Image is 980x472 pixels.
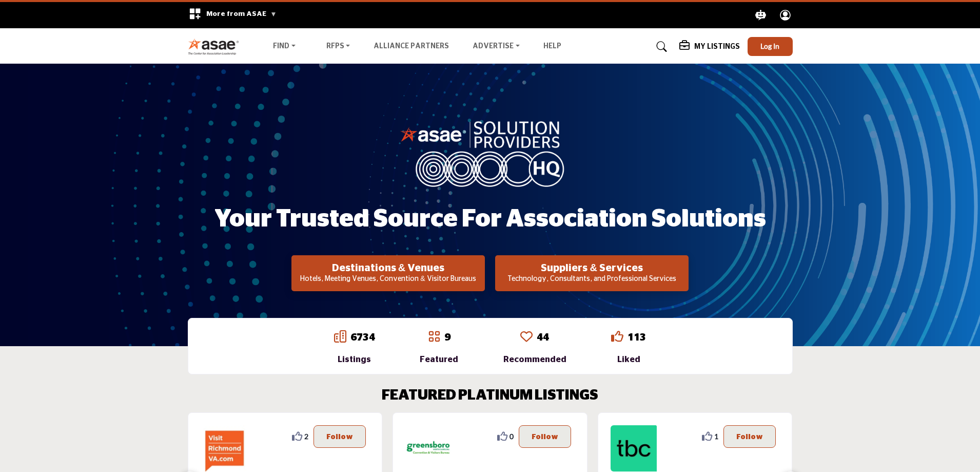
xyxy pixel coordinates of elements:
[400,119,580,186] img: image
[291,255,485,291] button: Destinations & Venues Hotels, Meeting Venues, Convention & Visitor Bureaus
[611,353,646,366] div: Liked
[304,431,308,442] span: 2
[382,387,598,405] h2: FEATURED PLATINUM LISTINGS
[611,330,623,343] i: Go to Liked
[266,40,303,54] a: Find
[646,39,674,55] a: Search
[532,431,558,442] p: Follow
[295,262,482,274] h2: Destinations & Venues
[509,431,514,442] span: 0
[405,425,452,471] img: Greensboro Area CVB
[465,40,527,54] a: Advertise
[611,425,657,471] img: The Brand Consultancy
[519,425,571,448] button: Follow
[182,2,283,28] div: More from ASAE
[428,330,440,345] a: Go to Featured
[334,353,375,366] div: Listings
[444,332,450,343] a: 9
[748,37,793,56] button: Log In
[498,274,685,285] p: Technology, Consultants, and Professional Services
[498,262,685,274] h2: Suppliers & Services
[503,353,566,366] div: Recommended
[495,255,689,291] button: Suppliers & Services Technology, Consultants, and Professional Services
[188,38,245,55] img: Site Logo
[295,274,482,285] p: Hotels, Meeting Venues, Convention & Visitor Bureaus
[350,332,375,343] a: 6734
[326,431,353,442] p: Follow
[628,332,646,343] a: 113
[520,330,533,345] a: Go to Recommended
[537,332,549,343] a: 44
[714,431,718,442] span: 1
[313,425,366,448] button: Follow
[723,425,776,448] button: Follow
[420,353,458,366] div: Featured
[319,40,358,54] a: RFPs
[214,203,766,235] h1: Your Trusted Source for Association Solutions
[736,431,763,442] p: Follow
[201,425,247,471] img: Richmond Region Tourism
[543,43,561,50] a: Help
[679,41,740,53] div: My Listings
[760,42,779,50] span: Log In
[374,43,449,50] a: Alliance Partners
[206,10,277,17] span: More from ASAE
[694,42,740,51] h5: My Listings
